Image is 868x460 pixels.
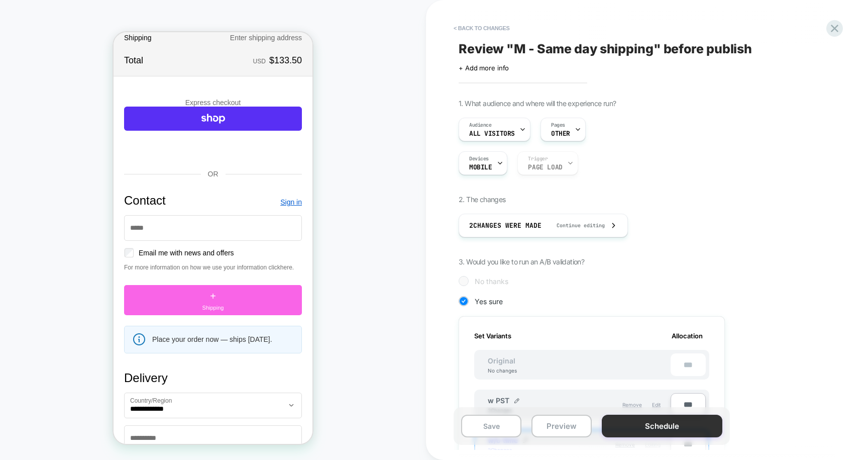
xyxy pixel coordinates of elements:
span: Review " M - Same day shipping " before publish [459,41,752,56]
h1: Place your order now — ships [DATE]. [39,303,179,312]
img: edit [514,398,519,403]
span: Edit [652,402,661,408]
a: here [167,232,179,239]
a: Shop Pay [11,74,188,99]
span: All Visitors [469,130,515,137]
a: Sign in [167,165,188,175]
span: OTHER [551,130,570,137]
span: OR [94,138,105,146]
label: Email me with news and offers [20,216,121,226]
section: Express checkout [11,65,188,128]
span: Pages [551,122,565,129]
span: 2. The changes [459,195,506,204]
span: Shipping [11,1,38,11]
span: MOBILE [469,164,492,171]
span: Audience [469,122,492,129]
h3: Express checkout [72,65,128,76]
button: Schedule [602,415,722,437]
button: < Back to changes [449,20,515,36]
button: Preview [531,415,592,437]
span: 2 Changes were made [469,221,541,230]
iframe: Pay with Google Pay [72,104,128,128]
span: Original [478,356,525,365]
iframe: Pay with PayPal [11,104,66,128]
span: + Add more info [459,64,509,72]
span: + [96,256,102,271]
button: Save [461,415,521,437]
div: No changes [478,367,527,374]
strong: Total [11,23,30,33]
span: Yes sure [475,297,503,306]
span: 3. Would you like to run an A/B validation? [459,257,584,266]
span: Allocation [672,332,703,340]
strong: $133.50 [156,22,188,35]
span: Set Variants [474,332,511,340]
span: Continue editing [547,222,605,229]
span: Devices [469,155,489,162]
span: w PST [488,396,509,405]
span: Enter shipping address [117,2,188,10]
h2: Contact [11,160,52,176]
h2: Delivery [11,338,188,353]
span: Remove [622,402,642,408]
span: For more information on how we use your information click . [11,232,180,239]
span: Shipping [89,271,111,280]
span: USD [140,26,152,33]
span: No thanks [475,277,508,286]
iframe: Pay with Venmo [133,104,188,128]
span: 1. What audience and where will the experience run? [459,99,616,108]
